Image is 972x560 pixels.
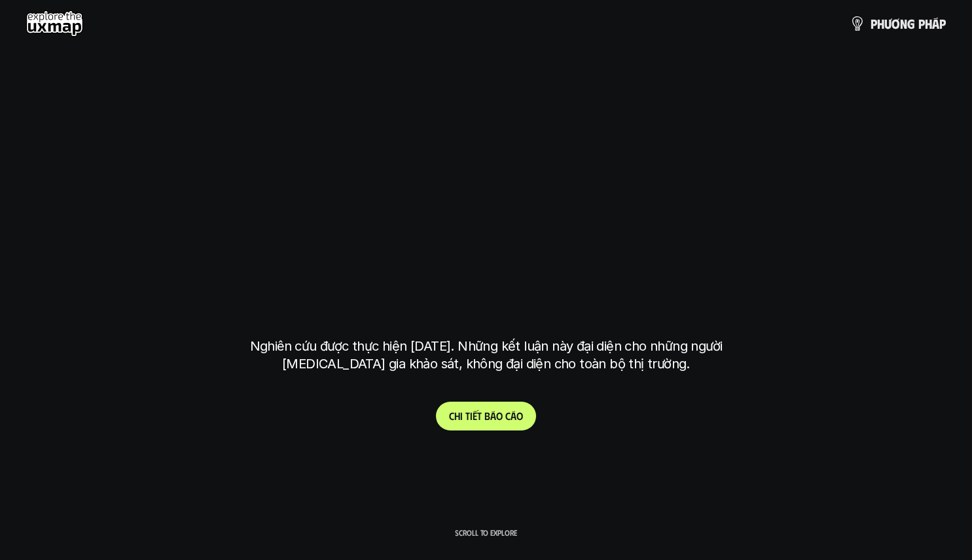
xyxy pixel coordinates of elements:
[516,410,523,422] span: o
[241,338,732,373] p: Nghiên cứu được thực hiện [DATE]. Những kết luận này đại diện cho những người [MEDICAL_DATA] gia ...
[871,16,877,31] span: p
[454,410,460,422] span: h
[441,118,541,133] h6: Kết quả nghiên cứu
[884,16,891,31] span: ư
[484,410,490,422] span: b
[455,528,517,537] p: Scroll to explore
[490,410,496,422] span: á
[918,16,925,31] span: p
[925,16,932,31] span: h
[877,16,884,31] span: h
[850,10,946,37] a: phươngpháp
[477,410,482,422] span: t
[449,410,454,422] span: C
[505,410,511,422] span: c
[247,150,725,205] h1: phạm vi công việc của
[460,410,463,422] span: i
[511,410,516,422] span: á
[891,16,900,31] span: ơ
[900,16,907,31] span: n
[465,410,470,422] span: t
[907,16,915,31] span: g
[496,410,503,422] span: o
[939,16,946,31] span: p
[436,402,536,430] a: Chitiếtbáocáo
[932,16,939,31] span: á
[473,410,477,422] span: ế
[253,254,719,309] h1: tại [GEOGRAPHIC_DATA]
[470,410,473,422] span: i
